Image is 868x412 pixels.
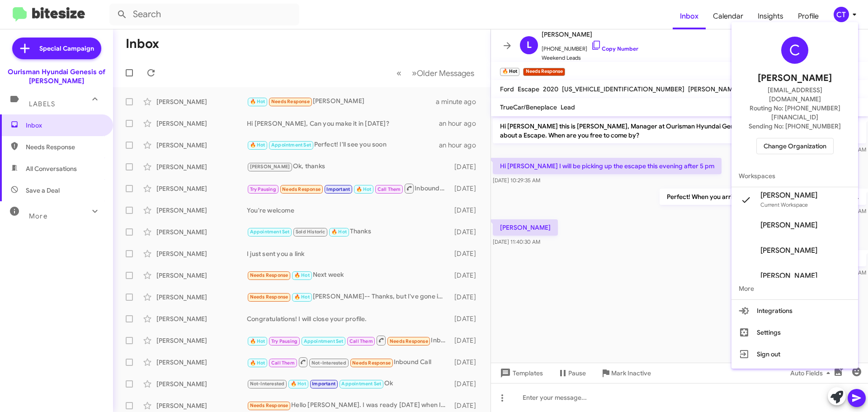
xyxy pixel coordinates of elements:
[781,37,808,64] div: C
[764,138,826,154] span: Change Organization
[760,191,817,200] span: [PERSON_NAME]
[756,138,834,154] button: Change Organization
[760,246,817,255] span: [PERSON_NAME]
[731,278,858,299] span: More
[742,85,847,104] span: [EMAIL_ADDRESS][DOMAIN_NAME]
[749,122,841,131] span: Sending No: [PHONE_NUMBER]
[731,322,858,343] button: Settings
[731,165,858,187] span: Workspaces
[731,300,858,322] button: Integrations
[760,201,808,208] span: Current Workspace
[760,271,817,280] span: [PERSON_NAME]
[760,221,817,230] span: [PERSON_NAME]
[731,343,858,365] button: Sign out
[742,104,847,122] span: Routing No: [PHONE_NUMBER][FINANCIAL_ID]
[758,71,832,85] span: [PERSON_NAME]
